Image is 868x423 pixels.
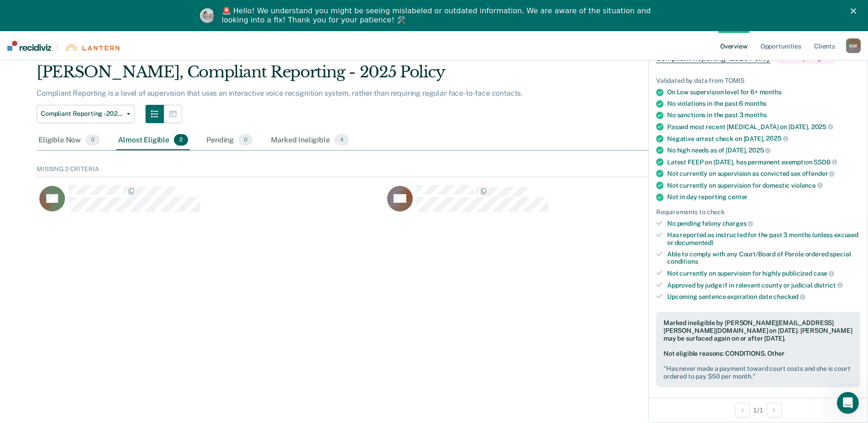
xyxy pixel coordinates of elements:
span: 2025 [811,123,833,130]
p: Compliant Reporting is a level of supervision that uses an interactive voice recognition system, ... [37,89,523,98]
div: Not currently on supervision for highly publicized [667,269,860,277]
span: offender [802,170,835,177]
span: 4 [334,134,349,146]
img: Recidiviz [7,41,51,51]
span: | [51,43,64,51]
span: violence [791,182,823,189]
span: SSDB [814,158,837,166]
button: Next Opportunity [767,403,782,418]
span: months [760,88,782,96]
div: Latest FEEP on [DATE], has permanent exemption [667,158,860,166]
pre: " Has never made a payment toward court costs and she is court ordered to pay $50 per month. " [663,365,853,380]
div: Eligible Now [37,130,102,151]
div: Not currently on supervision for domestic [667,181,860,190]
div: 1 / 1 [649,398,868,422]
div: [PERSON_NAME], Compliant Reporting - 2025 Policy [37,63,688,89]
div: N W [846,38,861,53]
div: Pending [205,130,254,151]
img: Profile image for Kim [200,8,215,23]
div: Negative arrest check on [DATE], [667,135,860,143]
div: Upcoming sentence expiration date [667,293,860,301]
div: Almost Eligible [116,130,190,151]
span: conditions [667,258,698,265]
span: Compliant Reporting - 2025 Policy [41,110,123,118]
span: 2025 [749,146,771,154]
div: On Low supervision level for 6+ [667,88,860,96]
span: district [814,282,843,289]
span: documented) [675,239,713,246]
span: months [744,111,766,119]
div: No pending felony [667,219,860,228]
div: No high needs as of [DATE], [667,146,860,154]
div: No sanctions in the past 3 [667,111,860,119]
a: Clients [812,31,837,60]
div: CaseloadOpportunityCell-00633858 [37,184,384,221]
div: Missing 2 Criteria [37,165,831,177]
div: No violations in the past 6 [667,100,860,108]
div: Able to comply with any Court/Board of Parole ordered special [667,250,860,266]
div: 🚨 Hello! We understand you might be seeing mislabeled or outdated information. We are aware of th... [222,6,654,25]
div: Validated by data from TOMIS [656,77,860,85]
span: months [744,100,766,107]
div: Passed most recent [MEDICAL_DATA] on [DATE], [667,123,860,131]
img: Lantern [64,44,119,51]
iframe: Intercom live chat [837,392,859,414]
span: 2025 [766,135,788,142]
div: Marked ineligible by [PERSON_NAME][EMAIL_ADDRESS][PERSON_NAME][DOMAIN_NAME] on [DATE]. [PERSON_NA... [663,319,853,342]
span: center [728,193,748,201]
div: Not currently on supervision as convicted sex [667,169,860,178]
div: Marked Ineligible [269,130,351,151]
span: checked [773,293,805,300]
div: Requirements to check [656,208,860,216]
a: Overview [718,31,749,60]
div: Approved by judge if in relevant county or judicial [667,281,860,289]
span: 0 [238,134,253,146]
div: Close [851,8,860,14]
button: Previous Opportunity [735,403,749,418]
div: CaseloadOpportunityCell-00665503 [384,184,732,221]
span: case [814,270,834,277]
div: Not eligible reasons: CONDITIONS, Other [663,350,853,380]
a: Opportunities [759,31,803,60]
div: Not in day reporting [667,193,860,201]
div: Has reported as instructed for the past 3 months (unless excused or [667,231,860,247]
span: charges [722,220,754,227]
span: 0 [86,134,100,146]
span: 2 [174,134,188,146]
